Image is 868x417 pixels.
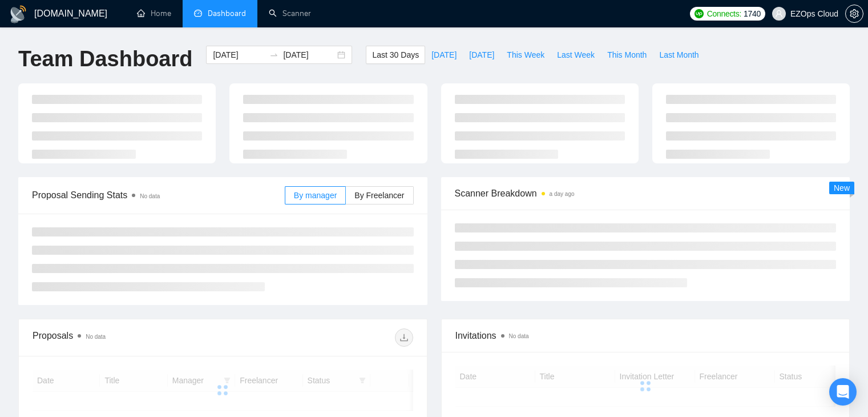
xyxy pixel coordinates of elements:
a: searchScanner [269,9,311,18]
img: logo [9,5,27,23]
button: This Month [601,46,653,64]
span: [DATE] [469,49,494,61]
span: to [269,50,278,59]
button: Last Week [551,46,601,64]
a: homeHome [137,9,171,18]
span: This Month [607,49,647,61]
span: Last Month [659,49,699,61]
span: No data [140,193,160,199]
span: 1740 [744,7,761,20]
span: swap-right [269,50,278,59]
span: New [834,183,850,193]
span: By manager [294,191,337,200]
span: Last 30 Days [372,49,419,61]
span: No data [509,333,529,339]
span: Invitations [455,328,836,343]
button: [DATE] [463,46,500,64]
span: [DATE] [431,49,457,61]
span: No data [86,334,106,340]
h1: Team Dashboard [18,46,192,73]
span: Dashboard [208,9,246,18]
span: Last Week [557,49,595,61]
time: a day ago [550,191,575,197]
span: By Freelancer [354,191,404,200]
img: upwork-logo.png [695,9,704,18]
div: Open Intercom Messenger [829,378,857,406]
div: Proposals [33,328,223,347]
span: setting [846,9,863,18]
span: Connects: [707,7,741,20]
button: setting [845,5,863,23]
span: dashboard [194,9,202,17]
button: Last Month [653,46,705,64]
span: user [775,10,783,18]
button: Last 30 Days [366,46,425,64]
input: End date [283,49,335,61]
a: setting [845,9,863,18]
span: Proposal Sending Stats [32,188,285,202]
button: [DATE] [425,46,463,64]
input: Start date [213,49,265,61]
span: Scanner Breakdown [455,186,837,201]
span: This Week [507,49,544,61]
button: This Week [500,46,551,64]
